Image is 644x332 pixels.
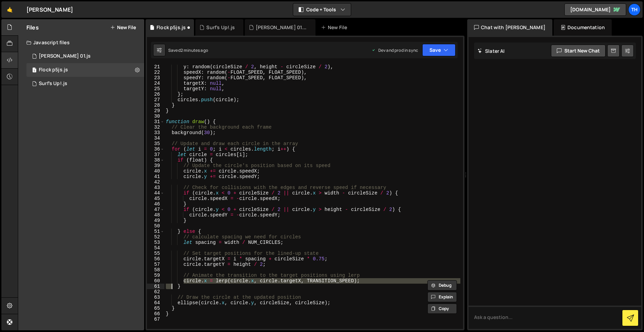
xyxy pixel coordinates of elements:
div: 25 [147,86,164,92]
div: 36 [147,146,164,152]
div: 56 [147,256,164,262]
div: 58 [147,267,164,273]
a: [DOMAIN_NAME] [564,3,626,16]
div: Surf's Up!.js [39,81,67,87]
div: Flock p5js.js [157,24,186,31]
div: 47 [147,207,164,212]
div: 53 [147,240,164,245]
div: Surf's Up!.js [206,24,235,31]
div: 2 minutes ago [181,47,208,53]
div: 57 [147,262,164,267]
div: 30 [147,114,164,119]
button: Copy [427,304,457,314]
div: 32 [147,125,164,130]
button: Save [422,44,456,56]
div: 55 [147,251,164,256]
button: Code + Tools [293,3,351,16]
div: 27 [147,97,164,103]
div: 22 [147,70,164,75]
div: 38 [147,157,164,163]
div: 67 [147,317,164,322]
div: 24 [147,81,164,86]
div: 50 [147,223,164,229]
div: Flock p5js.js [26,63,144,77]
div: 21 [147,64,164,70]
a: 🤙 [1,1,18,18]
div: 48 [147,212,164,218]
div: 66 [147,311,164,317]
a: Th [628,3,641,16]
div: 37 [147,152,164,157]
div: 65 [147,306,164,311]
div: 23 [147,75,164,81]
div: 51 [147,229,164,234]
span: 1 [32,68,36,73]
div: 17106/47176.js [26,49,144,63]
div: 52 [147,234,164,240]
button: Explain [427,292,457,302]
button: Start new chat [551,45,606,57]
div: 35 [147,141,164,146]
div: [PERSON_NAME] 01.js [256,24,307,31]
div: Flock p5js.js [39,67,68,73]
div: Saved [168,47,208,53]
div: Javascript files [18,36,144,49]
div: 59 [147,273,164,278]
div: 61 [147,284,164,289]
button: Debug [427,280,457,290]
div: [PERSON_NAME] [26,5,73,14]
div: 46 [147,201,164,207]
div: 17106/47318.js [26,77,144,91]
div: 40 [147,168,164,174]
div: 28 [147,103,164,108]
div: Chat with [PERSON_NAME] [467,19,552,36]
button: New File [110,25,136,30]
div: 26 [147,92,164,97]
h2: Files [26,24,39,31]
div: New File [321,24,350,31]
div: 34 [147,135,164,141]
div: 54 [147,245,164,251]
div: 49 [147,218,164,223]
div: 62 [147,289,164,295]
div: 33 [147,130,164,135]
div: Dev and prod in sync [371,47,418,53]
div: 60 [147,278,164,284]
div: 29 [147,108,164,114]
div: 45 [147,196,164,201]
h2: Slater AI [478,48,505,54]
div: 42 [147,179,164,185]
div: [PERSON_NAME] 01.js [39,53,91,59]
div: 64 [147,300,164,306]
div: 39 [147,163,164,168]
div: 63 [147,295,164,300]
div: 31 [147,119,164,125]
div: 43 [147,185,164,190]
div: 44 [147,190,164,196]
div: Documentation [554,19,612,36]
div: 41 [147,174,164,179]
